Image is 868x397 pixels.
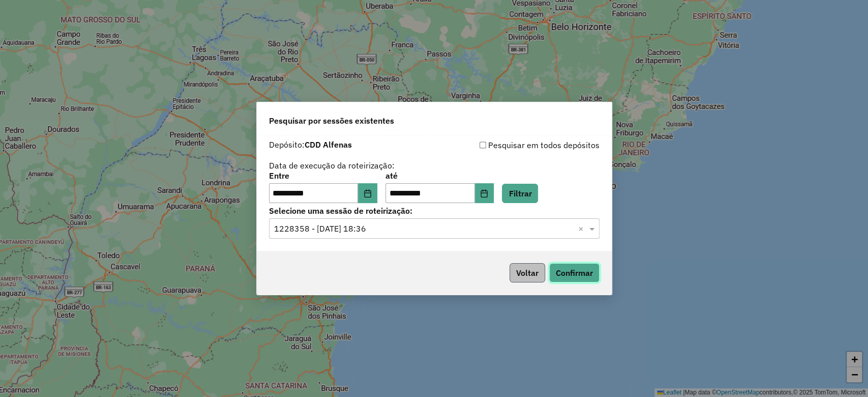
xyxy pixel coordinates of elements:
[269,169,377,182] label: Entre
[269,115,394,127] span: Pesquisar por sessões existentes
[502,184,538,203] button: Filtrar
[434,139,600,151] div: Pesquisar em todos depósitos
[510,263,545,282] button: Voltar
[549,263,600,282] button: Confirmar
[358,183,377,204] button: Choose Date
[475,183,494,204] button: Choose Date
[385,169,494,182] label: até
[269,159,395,172] label: Data de execução da roteirização:
[578,222,587,235] span: Clear all
[269,205,600,217] label: Selecione uma sessão de roteirização:
[305,139,352,150] strong: CDD Alfenas
[269,138,352,151] label: Depósito:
